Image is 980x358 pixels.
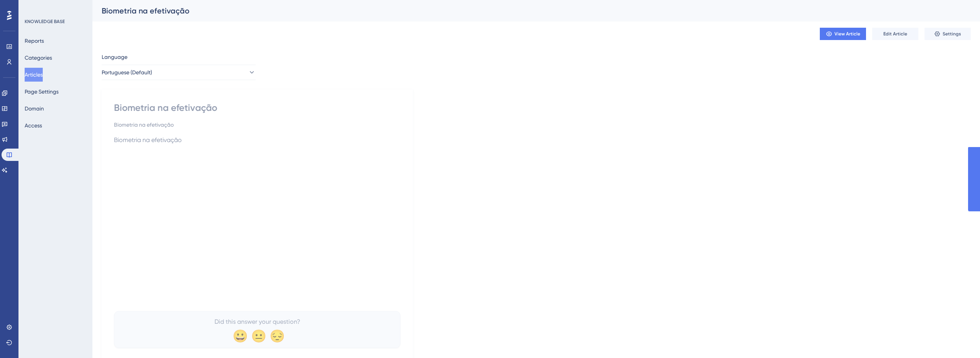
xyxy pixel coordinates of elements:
[114,136,182,144] span: Biometria na efetivação
[114,102,400,114] div: Biometria na efetivação
[102,68,152,77] span: Portuguese (Default)
[25,119,42,132] button: Access
[102,52,127,62] span: Language
[925,28,971,40] button: Settings
[25,85,59,99] button: Page Settings
[820,28,866,40] button: View Article
[102,5,952,16] div: Biometria na efetivação
[834,31,860,37] span: View Article
[25,68,43,82] button: Articles
[114,120,400,129] div: Biometria na efetivação
[102,65,256,80] button: Portuguese (Default)
[872,28,918,40] button: Edit Article
[948,328,971,351] iframe: UserGuiding AI Assistant Launcher
[943,31,961,37] span: Settings
[25,102,44,115] button: Domain
[25,18,65,25] div: KNOWLEDGE BASE
[25,51,52,65] button: Categories
[883,31,907,37] span: Edit Article
[214,317,300,326] span: Did this answer your question?
[25,34,44,48] button: Reports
